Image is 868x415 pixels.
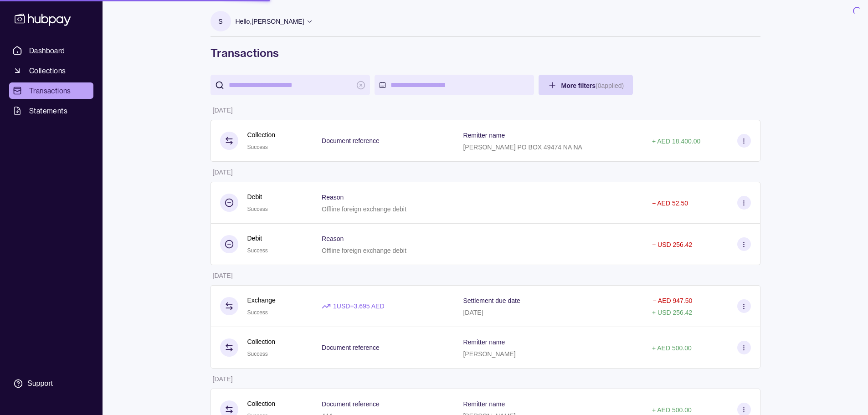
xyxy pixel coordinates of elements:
a: Transactions [9,82,93,99]
p: − AED 947.50 [653,297,693,304]
h1: Transactions [211,46,760,60]
p: Remitter name [463,132,505,139]
p: Collection [247,399,275,409]
p: [PERSON_NAME] PO BOX 49474 NA NA [463,143,582,151]
p: + AED 500.00 [652,406,692,414]
p: Settlement due date [463,297,520,304]
p: Document reference [322,344,380,351]
span: Success [247,351,268,357]
span: Collections [29,65,66,76]
span: Success [247,309,268,316]
span: Success [247,247,268,254]
p: − AED 52.50 [652,200,688,207]
p: + AED 500.00 [652,344,692,352]
p: 1 USD = 3.695 AED [333,301,385,311]
span: More filters [561,82,624,89]
p: Debit [247,233,268,243]
span: Transactions [29,85,71,96]
span: Dashboard [29,45,65,56]
p: Offline foreign exchange debit [322,205,406,213]
p: [DATE] [213,272,233,279]
p: Exchange [247,295,276,305]
p: − USD 256.42 [652,241,692,248]
a: Collections [9,62,93,79]
p: [PERSON_NAME] [463,350,515,358]
p: S [218,16,222,26]
p: Collection [247,337,275,347]
p: Hello, [PERSON_NAME] [236,16,304,26]
a: Statements [9,102,93,119]
p: Reason [322,194,344,201]
div: Support [27,379,53,389]
p: Debit [247,192,268,202]
p: Collection [247,130,275,140]
span: Success [247,144,268,150]
button: More filters(0applied) [539,75,633,95]
p: + USD 256.42 [652,309,692,316]
p: Remitter name [463,400,505,408]
p: ( 0 applied) [596,82,624,89]
p: [DATE] [213,107,233,114]
p: Document reference [322,400,380,408]
input: search [229,75,352,95]
p: [DATE] [463,309,483,316]
p: Offline foreign exchange debit [322,247,406,254]
a: Support [9,374,93,393]
span: Success [247,206,268,212]
p: Remitter name [463,338,505,346]
p: [DATE] [213,375,233,383]
p: + AED 18,400.00 [652,138,700,145]
p: [DATE] [213,169,233,176]
p: Reason [322,235,344,242]
p: Document reference [322,137,380,144]
span: Statements [29,105,67,116]
a: Dashboard [9,42,93,59]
